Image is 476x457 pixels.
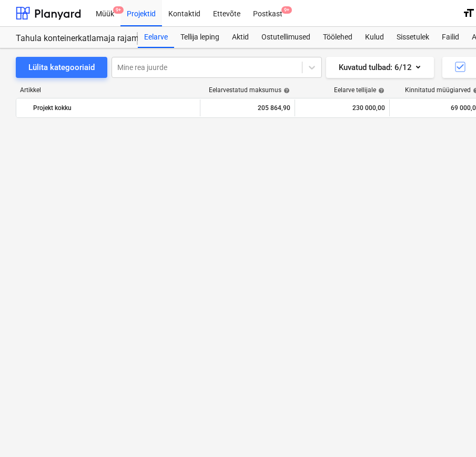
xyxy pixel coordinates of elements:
[359,27,390,48] a: Kulud
[28,61,95,74] div: Lülita kategooriaid
[317,27,359,48] a: Töölehed
[226,27,255,48] a: Aktid
[205,100,290,116] div: 205 864,90
[281,87,290,94] span: help
[16,86,200,94] div: Artikkel
[281,6,292,14] span: 9+
[299,100,385,116] div: 230 000,00
[390,27,436,48] a: Sissetulek
[174,27,226,48] a: Tellija leping
[462,7,475,19] i: format_size
[209,86,290,94] div: Eelarvestatud maksumus
[16,57,107,78] button: Lülita kategooriaid
[334,86,384,94] div: Eelarve tellijale
[16,33,125,44] div: Tahula konteinerkatlamaja rajamine V02
[339,61,421,74] div: Kuvatud tulbad : 6/12
[255,27,317,48] a: Ostutellimused
[376,87,384,94] span: help
[436,27,465,48] a: Failid
[138,27,174,48] a: Eelarve
[326,57,434,78] button: Kuvatud tulbad:6/12
[33,100,196,116] div: Projekt kokku
[113,6,124,14] span: 9+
